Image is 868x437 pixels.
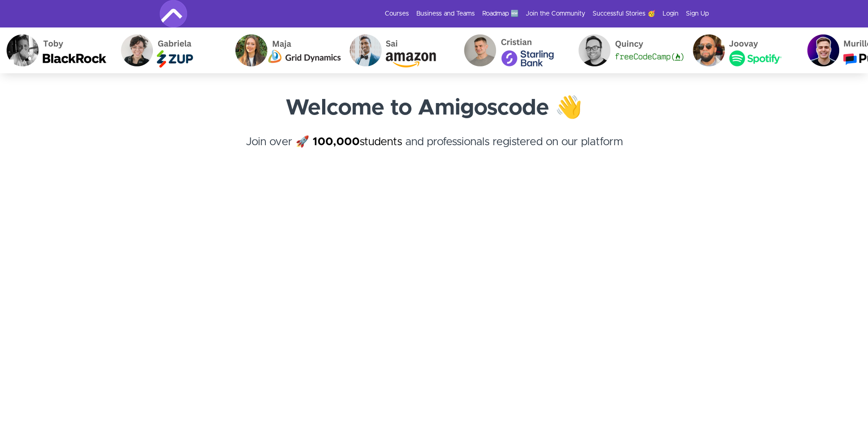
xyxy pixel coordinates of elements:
[313,137,360,147] strong: 100,000
[228,27,342,73] img: Maja
[113,27,228,73] img: Gabriela
[482,9,518,18] a: Roadmap 🆕
[385,9,409,18] a: Courses
[686,9,709,18] a: Sign Up
[457,27,571,73] img: Cristian
[526,9,585,18] a: Join the Community
[342,27,457,73] img: Sai
[593,9,655,18] a: Successful Stories 🥳
[685,27,800,73] img: Joovay
[313,137,402,147] a: 100,000students
[416,9,475,18] a: Business and Teams
[286,97,582,119] strong: Welcome to Amigoscode 👋
[160,134,709,167] h4: Join over 🚀 and professionals registered on our platform
[663,9,679,18] a: Login
[571,27,685,73] img: Quincy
